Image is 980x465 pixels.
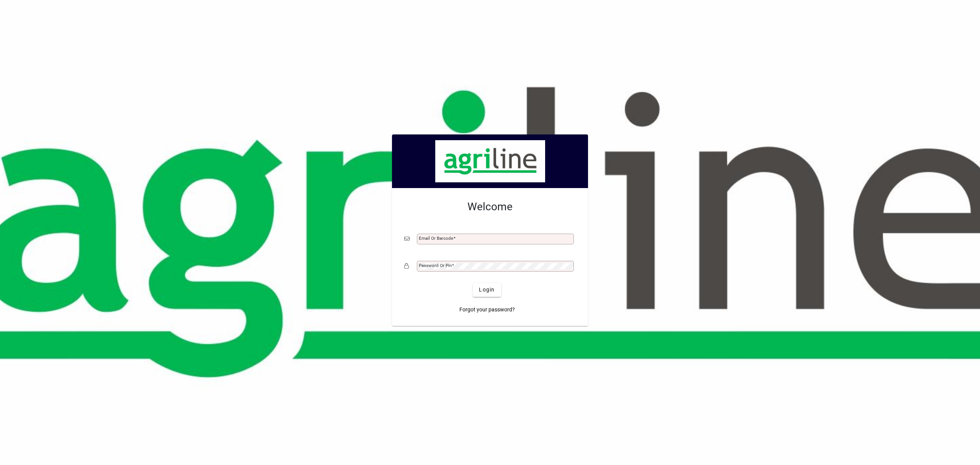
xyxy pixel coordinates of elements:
span: Forgot your password? [459,306,515,314]
a: Forgot your password? [456,303,518,317]
mat-label: Password or Pin [419,263,452,268]
span: Login [479,286,495,294]
h2: Welcome [404,200,576,213]
mat-label: Email or Barcode [419,236,453,241]
button: Login [473,283,501,297]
